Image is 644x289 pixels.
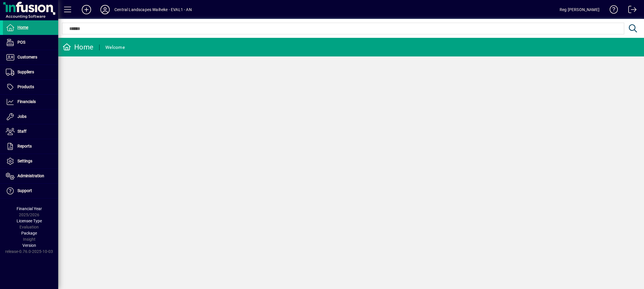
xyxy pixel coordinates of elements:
[3,124,58,139] a: Staff
[3,139,58,154] a: Reports
[17,188,32,193] span: Support
[3,154,58,169] a: Settings
[3,109,58,124] a: Jobs
[17,159,32,163] span: Settings
[3,184,58,198] a: Support
[17,144,32,148] span: Reports
[114,5,192,14] div: Central Landscapes Waiheke - EVAL1 - AN
[3,35,58,50] a: POS
[3,65,58,79] a: Suppliers
[96,4,114,15] button: Profile
[17,84,34,89] span: Products
[17,173,44,178] span: Administration
[17,40,25,45] span: POS
[21,231,37,235] span: Package
[22,243,36,248] span: Version
[17,129,26,134] span: Staff
[77,4,96,15] button: Add
[17,99,36,104] span: Financials
[17,70,34,74] span: Suppliers
[3,50,58,65] a: Customers
[17,25,28,30] span: Home
[605,1,618,20] a: Knowledge Base
[560,5,599,14] div: Reg [PERSON_NAME]
[105,43,125,52] div: Welcome
[624,1,637,20] a: Logout
[17,55,37,59] span: Customers
[17,206,42,211] span: Financial Year
[3,95,58,109] a: Financials
[63,42,93,52] div: Home
[3,169,58,183] a: Administration
[3,80,58,94] a: Products
[17,219,42,223] span: Licensee Type
[17,114,26,119] span: Jobs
